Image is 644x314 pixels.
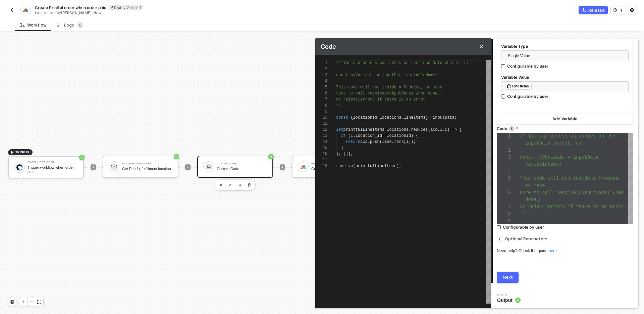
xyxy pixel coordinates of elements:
[459,127,462,132] span: {
[404,140,406,144] span: [
[77,22,84,29] sup: 0
[315,109,327,115] div: 9
[497,235,633,243] div: Optional Parameters
[525,141,584,146] span: inputData object. ex:
[520,133,615,139] span: /* You can access variables on the
[411,133,413,138] span: )
[368,140,370,144] span: .
[452,127,457,132] span: =>
[35,10,321,15] div: Last edited by - Now
[336,91,440,96] span: sure to call resolve(outputData) when done,
[497,297,521,304] span: Output
[22,7,28,13] img: integration-icon
[442,127,445,132] span: ,
[505,236,547,241] span: Optional Parameters
[520,176,621,181] span: This code will run inside a Promise,
[336,73,437,78] span: const myVariable = inputData.variableName;
[387,127,409,132] span: locations
[520,204,627,209] span: or reject(error) if there is an error.
[346,140,360,144] span: return
[620,7,622,13] div: 1
[61,10,92,15] span: [PERSON_NAME]
[336,127,343,132] span: let
[377,115,379,120] span: ,
[411,127,425,132] span: reduce
[409,127,411,132] span: .
[497,189,511,196] div: 6
[497,218,511,225] div: 9
[579,6,608,14] button: Release
[315,103,327,109] div: 8
[315,139,327,145] div: 14
[497,147,511,154] div: 2
[315,133,327,139] div: 13
[630,8,634,12] span: icon-settings
[588,7,605,13] div: Release
[315,96,327,103] div: 7
[109,5,143,10] div: Draft • Version 1
[478,42,486,50] button: Close
[360,140,368,144] span: acc
[9,7,15,13] img: back
[433,115,454,120] span: inputData
[582,8,586,12] span: icon-commerce
[336,85,442,90] span: This code will run inside a Promise, so make
[384,127,387,132] span: =
[507,93,548,99] div: Configurable by user
[321,43,336,50] span: Code
[497,248,633,254] div: Need help? Check the guide .
[336,97,428,102] span: or reject(error) if there is an error.
[457,61,471,66] span: t. ex:
[315,84,327,90] div: 5
[497,175,511,182] div: 5
[507,84,511,88] img: fieldIcon
[520,155,601,160] span: const myVariable = inputData.
[57,22,84,29] div: Logs
[497,114,633,124] button: Add Variable
[353,133,355,138] span: .
[404,115,426,120] span: lineItems
[501,43,629,49] label: Variable Type
[396,164,401,168] span: );
[343,127,384,132] span: printfulLineItems
[503,275,513,280] div: Next
[370,140,380,144] span: push
[497,210,511,218] div: 8
[497,293,521,296] span: Step 2
[8,6,16,14] button: back
[501,74,629,80] label: Variable Value
[336,61,457,66] span: /* You can access variables on the inputData objec
[315,115,327,121] div: 10
[454,115,457,120] span: ;
[341,133,345,138] span: if
[497,168,511,175] div: 4
[525,162,562,167] span: variableName;
[315,66,327,72] div: 2
[380,140,382,144] span: (
[437,127,440,132] span: ,
[353,164,355,168] span: (
[508,51,625,61] span: Single Value
[497,126,633,131] label: Code
[440,127,442,132] span: l
[503,224,544,230] div: Configurable by user
[336,164,353,168] span: resolve
[507,63,548,69] div: Configurable by user
[29,300,33,304] span: icon-minus
[20,23,47,28] div: Workflow
[348,133,351,138] span: (
[497,154,511,161] div: 3
[315,163,327,169] div: 18
[497,203,511,210] div: 7
[497,237,501,241] span: icon-arrow-right-small
[512,83,529,89] div: Line Items
[497,133,511,140] div: 1
[315,157,327,163] div: 17
[430,127,438,132] span: acc
[351,133,353,138] span: l
[525,183,545,188] span: so make
[382,133,387,138] span: ==
[336,152,341,156] span: },
[520,190,624,195] span: sure to call resolve(outputData) when
[497,272,519,283] button: Next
